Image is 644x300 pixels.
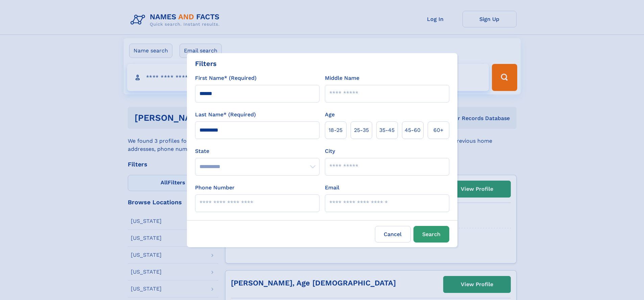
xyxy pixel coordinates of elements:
span: 60+ [433,126,444,134]
label: Email [325,184,339,192]
label: State [195,147,319,155]
label: Middle Name [325,74,359,82]
span: 25‑35 [354,126,369,134]
label: First Name* (Required) [195,74,257,82]
span: 35‑45 [379,126,395,134]
div: Filters [195,59,217,69]
label: Age [325,111,335,119]
label: Last Name* (Required) [195,111,256,119]
span: 45‑60 [405,126,421,134]
label: Cancel [375,226,411,243]
button: Search [413,226,449,243]
label: City [325,147,335,155]
label: Phone Number [195,184,235,192]
span: 18‑25 [329,126,342,134]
